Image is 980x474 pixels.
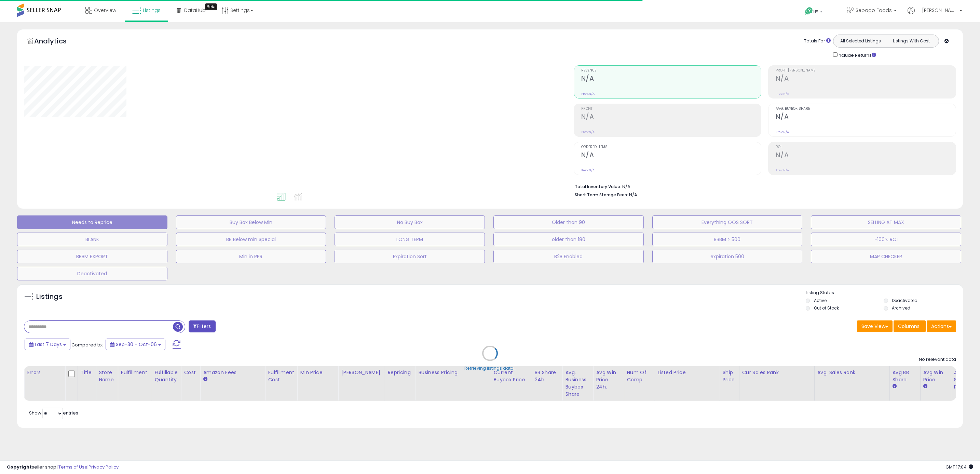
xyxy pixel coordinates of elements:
[776,168,789,172] small: Prev: N/A
[804,38,831,44] div: Totals For
[652,233,803,246] button: BBBM > 500
[581,92,595,96] small: Prev: N/A
[776,69,956,73] span: Profit [PERSON_NAME]
[886,37,937,45] button: Listings With Cost
[776,151,956,160] h2: N/A
[581,168,595,172] small: Prev: N/A
[464,365,516,371] div: Retrieving listings data..
[916,7,957,14] span: Hi [PERSON_NAME]
[652,215,803,229] button: Everything OOS SORT
[776,75,956,84] h2: N/A
[800,2,836,22] a: Help
[94,7,116,14] span: Overview
[581,75,761,84] h2: N/A
[811,233,961,246] button: -100% ROI
[776,113,956,122] h2: N/A
[581,151,761,160] h2: N/A
[34,36,80,48] h5: Analytics
[811,250,961,263] button: MAP CHECKER
[17,215,167,229] button: Needs to Reprice
[581,145,761,149] span: Ordered Items
[856,7,892,14] span: Sebago Foods
[184,7,206,14] span: DataHub
[335,250,485,263] button: Expiration Sort
[805,7,813,15] i: Get Help
[581,113,761,122] h2: N/A
[581,130,595,134] small: Prev: N/A
[776,92,789,96] small: Prev: N/A
[575,182,951,190] li: N/A
[575,192,628,198] b: Short Term Storage Fees:
[176,250,326,263] button: Min in RPR
[176,233,326,246] button: BB Below min Special
[335,233,485,246] button: LONG TERM
[575,184,621,189] b: Total Inventory Value:
[176,215,326,229] button: Buy Box Below Min
[813,9,822,15] span: Help
[17,267,167,280] button: Deactivated
[493,250,644,263] button: B2B Enabled
[828,51,884,58] div: Include Returns
[335,215,485,229] button: No Buy Box
[581,107,761,111] span: Profit
[17,233,167,246] button: BLANK
[205,3,217,10] div: Tooltip anchor
[776,130,789,134] small: Prev: N/A
[629,192,637,198] span: N/A
[17,250,167,263] button: BBBM EXPORT
[908,7,962,22] a: Hi [PERSON_NAME]
[811,215,961,229] button: SELLING AT MAX
[776,107,956,111] span: Avg. Buybox Share
[493,233,644,246] button: older than 180
[493,215,644,229] button: Older than 90
[143,7,161,14] span: Listings
[835,37,886,45] button: All Selected Listings
[652,250,803,263] button: expiration 500
[581,69,761,73] span: Revenue
[776,145,956,149] span: ROI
